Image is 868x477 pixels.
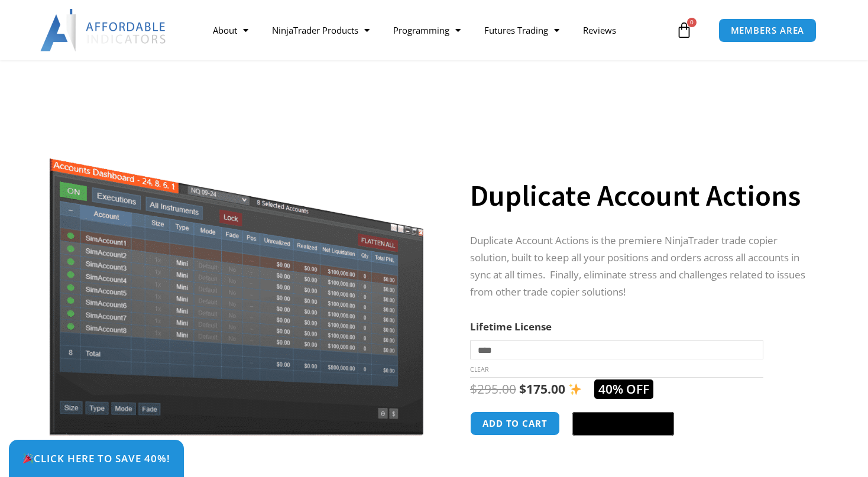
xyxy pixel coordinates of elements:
img: LogoAI | Affordable Indicators – NinjaTrader [40,9,167,51]
bdi: 175.00 [519,381,565,397]
bdi: 295.00 [470,381,516,397]
a: Reviews [571,17,628,44]
button: Add to cart [470,411,560,436]
a: Clear options [470,365,488,374]
img: Screenshot 2024-08-26 15414455555 [46,134,426,436]
span: Click Here to save 40%! [22,453,170,463]
a: Programming [381,17,472,44]
button: Buy with GPay [572,412,674,436]
span: 0 [687,18,697,27]
span: MEMBERS AREA [731,26,805,35]
p: Duplicate Account Actions is the premiere NinjaTrader trade copier solution, built to keep all yo... [470,232,815,301]
a: Futures Trading [472,17,571,44]
a: About [201,17,260,44]
nav: Menu [201,17,673,44]
h1: Duplicate Account Actions [470,175,815,216]
img: 🎉 [23,453,33,463]
label: Lifetime License [470,320,552,333]
span: $ [519,381,526,397]
a: MEMBERS AREA [718,18,817,43]
a: 🎉Click Here to save 40%! [9,440,184,477]
a: NinjaTrader Products [260,17,381,44]
span: 40% OFF [594,379,653,399]
img: ✨ [569,383,581,395]
a: 0 [658,13,710,47]
span: $ [470,381,477,397]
